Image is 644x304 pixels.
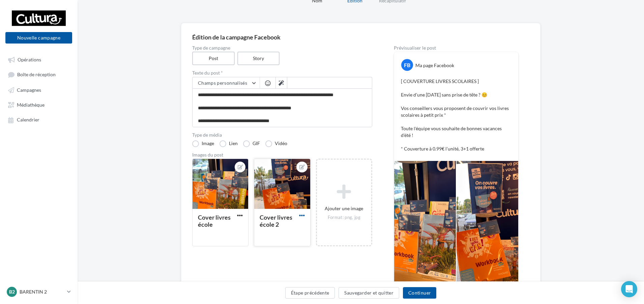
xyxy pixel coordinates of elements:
[17,117,39,123] span: Calendrier
[5,32,72,44] button: Nouvelle campagne
[198,214,231,228] div: Cover livres école
[403,287,436,299] button: Continuer
[192,133,372,137] label: Type de média
[219,140,238,147] label: Lien
[401,78,511,152] p: [ COUVERTURE LIVRES SCOLAIRES ] Envie d'une [DATE] sans prise de tête ? 😊 Vos conseillers vous pr...
[285,287,335,299] button: Étape précédente
[192,140,214,147] label: Image
[5,285,72,298] a: B2 BARENTIN 2
[9,288,15,295] span: B2
[415,62,454,69] div: Ma page Facebook
[4,53,74,65] a: Opérations
[193,77,260,89] button: Champs personnalisés
[394,46,519,50] div: Prévisualiser le post
[198,80,247,86] span: Champs personnalisés
[243,140,260,147] label: GIF
[260,214,292,228] div: Cover livres école 2
[17,72,56,78] span: Boîte de réception
[20,288,64,295] p: BARENTIN 2
[237,52,280,65] label: Story
[4,84,74,96] a: Campagnes
[4,113,74,126] a: Calendrier
[339,287,399,299] button: Sauvegarder et quitter
[265,140,287,147] label: Vidéo
[621,281,637,297] div: Open Intercom Messenger
[18,57,41,62] span: Opérations
[401,59,413,71] div: FB
[192,46,372,50] label: Type de campagne
[192,71,372,75] label: Texte du post *
[192,153,372,157] div: Images du post
[4,99,74,111] a: Médiathèque
[192,34,529,40] div: Édition de la campagne Facebook
[4,68,74,81] a: Boîte de réception
[192,52,235,65] label: Post
[17,87,41,93] span: Campagnes
[17,102,45,108] span: Médiathèque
